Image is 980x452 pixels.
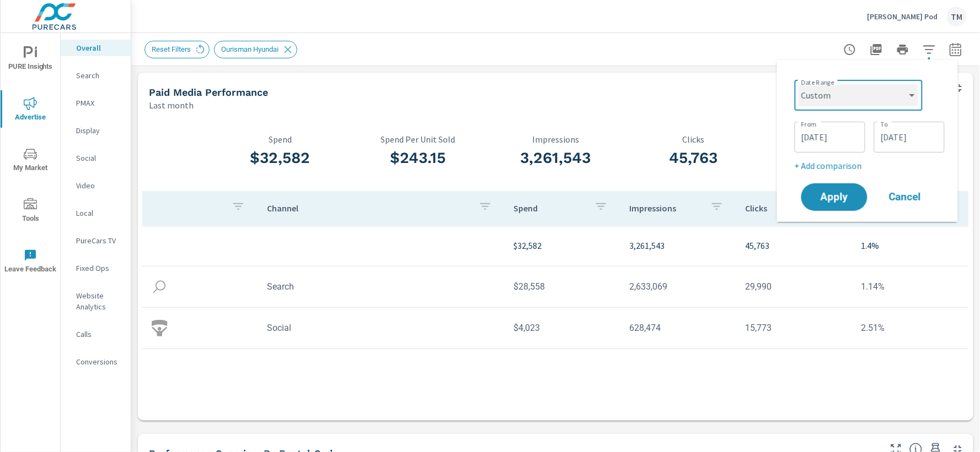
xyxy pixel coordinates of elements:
[61,40,131,56] div: Overall
[865,39,887,61] button: "Export Report to PDF"
[487,149,625,167] h3: 3,261,543
[76,97,122,108] p: PMAX
[762,149,900,167] h3: 1.4%
[892,39,914,61] button: Print Report
[61,67,131,84] div: Search
[505,314,621,342] td: $4,023
[945,39,967,61] button: Select Date Range
[1,33,60,286] div: nav menu
[4,97,57,124] span: Advertise
[801,183,867,211] button: Apply
[746,203,817,214] p: Clicks
[149,86,268,98] h5: Paid Media Performance
[505,273,621,301] td: $28,558
[61,326,131,342] div: Calls
[918,39,940,61] button: Apply Filters
[621,314,737,342] td: 628,474
[258,314,505,342] td: Social
[624,134,762,144] p: Clicks
[76,356,122,367] p: Conversions
[215,45,285,53] span: Ourisman Hyundai
[4,198,57,225] span: Tools
[867,12,938,21] p: [PERSON_NAME] Pod
[487,134,625,144] p: Impressions
[812,192,856,202] span: Apply
[144,41,210,58] div: Reset Filters
[76,125,122,136] p: Display
[76,42,122,53] p: Overall
[61,150,131,166] div: Social
[737,273,853,301] td: 29,990
[76,180,122,191] p: Video
[151,320,168,336] img: icon-social.svg
[949,79,967,97] button: Minimize Widget
[76,329,122,340] p: Calls
[211,149,349,167] h3: $32,582
[883,192,927,202] span: Cancel
[4,46,57,73] span: PURE Insights
[76,153,122,164] p: Social
[76,263,122,274] p: Fixed Ops
[149,99,194,112] p: Last month
[349,134,487,144] p: Spend Per Unit Sold
[76,208,122,219] p: Local
[737,314,853,342] td: 15,773
[61,287,131,315] div: Website Analytics
[267,203,470,214] p: Channel
[211,134,349,144] p: Spend
[61,95,131,111] div: PMAX
[76,70,122,81] p: Search
[151,279,168,295] img: icon-search.svg
[61,260,131,276] div: Fixed Ops
[624,149,762,167] h3: 45,763
[621,273,737,301] td: 2,633,069
[76,290,122,312] p: Website Analytics
[853,273,968,301] td: 1.14%
[61,177,131,194] div: Video
[145,45,197,53] span: Reset Filters
[795,159,945,172] p: + Add comparison
[76,235,122,246] p: PureCars TV
[61,205,131,221] div: Local
[861,239,960,252] p: 1.4%
[514,203,586,214] p: Spend
[4,249,57,276] span: Leave Feedback
[947,7,967,26] div: TM
[746,239,844,252] p: 45,763
[61,122,131,139] div: Display
[214,41,297,58] div: Ourisman Hyundai
[762,134,900,144] p: CTR
[514,239,612,252] p: $32,582
[258,273,505,301] td: Search
[872,183,938,211] button: Cancel
[349,149,487,167] h3: $243.15
[61,353,131,370] div: Conversions
[4,148,57,175] span: My Market
[853,314,968,342] td: 2.51%
[61,232,131,249] div: PureCars TV
[630,203,701,214] p: Impressions
[630,239,728,252] p: 3,261,543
